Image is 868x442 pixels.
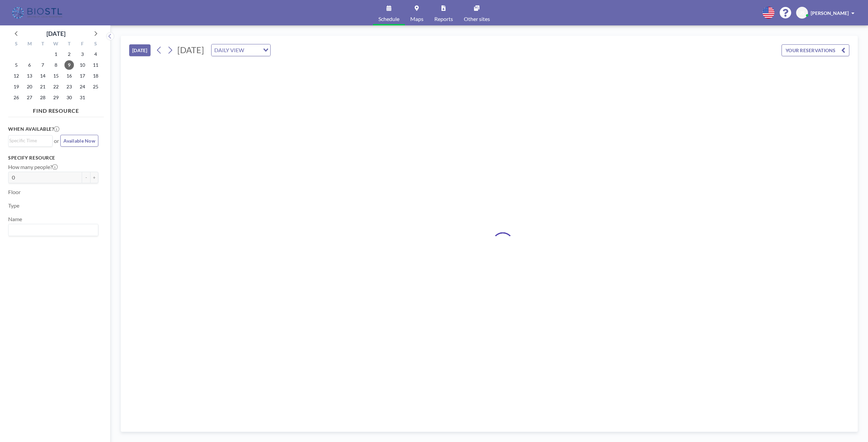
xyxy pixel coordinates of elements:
[51,71,61,81] span: Wednesday, October 15, 2025
[50,40,63,49] div: W
[8,189,21,195] label: Floor
[12,60,21,70] span: Sunday, October 5, 2025
[46,29,65,38] div: [DATE]
[811,10,849,16] span: [PERSON_NAME]
[25,93,34,102] span: Monday, October 27, 2025
[129,44,151,56] button: [DATE]
[76,40,89,49] div: F
[12,71,21,81] span: Sunday, October 12, 2025
[464,16,490,22] span: Other sites
[78,49,87,59] span: Friday, October 3, 2025
[78,71,87,81] span: Friday, October 17, 2025
[60,135,98,147] button: Available Now
[11,6,65,20] img: organization-logo
[91,49,100,59] span: Saturday, October 4, 2025
[212,44,270,56] div: Search for option
[51,82,61,91] span: Wednesday, October 22, 2025
[25,82,34,91] span: Monday, October 20, 2025
[51,93,61,102] span: Wednesday, October 29, 2025
[8,216,22,223] label: Name
[8,224,98,236] div: Search for option
[23,40,36,49] div: M
[89,40,102,49] div: S
[8,105,104,114] h4: FIND RESOURCE
[9,137,48,144] input: Search for option
[38,71,47,81] span: Tuesday, October 14, 2025
[782,44,849,56] button: YOUR RESERVATIONS
[246,46,259,55] input: Search for option
[90,172,98,183] button: +
[434,16,453,22] span: Reports
[51,49,61,59] span: Wednesday, October 1, 2025
[12,93,21,102] span: Sunday, October 26, 2025
[63,138,95,144] span: Available Now
[8,164,58,170] label: How many people?
[378,16,399,22] span: Schedule
[62,40,76,49] div: T
[38,60,47,70] span: Tuesday, October 7, 2025
[213,46,245,55] span: DAILY VIEW
[410,16,423,22] span: Maps
[64,60,74,70] span: Thursday, October 9, 2025
[91,71,100,81] span: Saturday, October 18, 2025
[82,172,90,183] button: -
[36,40,50,49] div: T
[38,82,47,91] span: Tuesday, October 21, 2025
[54,138,59,144] span: or
[12,82,21,91] span: Sunday, October 19, 2025
[91,82,100,91] span: Saturday, October 25, 2025
[177,45,204,55] span: [DATE]
[64,93,74,102] span: Thursday, October 30, 2025
[9,226,94,234] input: Search for option
[38,93,47,102] span: Tuesday, October 28, 2025
[51,60,61,70] span: Wednesday, October 8, 2025
[10,40,23,49] div: S
[78,82,87,91] span: Friday, October 24, 2025
[91,60,100,70] span: Saturday, October 11, 2025
[8,202,19,209] label: Type
[8,135,52,146] div: Search for option
[25,71,34,81] span: Monday, October 13, 2025
[78,93,87,102] span: Friday, October 31, 2025
[800,10,805,16] span: JS
[78,60,87,70] span: Friday, October 10, 2025
[64,49,74,59] span: Thursday, October 2, 2025
[64,82,74,91] span: Thursday, October 23, 2025
[8,155,98,161] h3: Specify resource
[25,60,34,70] span: Monday, October 6, 2025
[64,71,74,81] span: Thursday, October 16, 2025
